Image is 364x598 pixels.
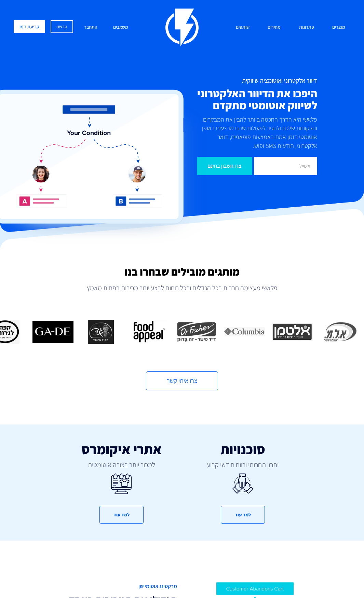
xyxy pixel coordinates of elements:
h1: דיוור אלקטרוני ואוטומציה שיווקית [159,77,317,84]
a: מוצרים [327,20,350,35]
a: פתרונות [294,20,319,35]
span: יתרון תחרותי ורווח חודשי קבוע [187,460,298,470]
span: מרקטינג אוטומיישן [41,583,177,590]
a: קביעת דמו [14,20,45,33]
input: אימייל [254,157,317,175]
a: צרו איתי קשר [146,371,218,390]
a: התחבר [79,20,103,35]
h3: סוכנויות [187,442,298,457]
input: צרו חשבון בחינם [197,157,252,175]
p: פלאשי היא הדרך החכמה ביותר להבין את המבקרים והלקוחות שלכם ולהגיב לפעולות שהם מבצעים באופן אוטומטי... [201,115,317,150]
a: משאבים [108,20,133,35]
button: למד עוד [99,506,144,524]
h3: אתרי איקומרס [66,442,177,457]
a: שותפים [231,20,255,35]
h2: היפכו את הדיוור האלקטרוני לשיווק אוטומטי מתקדם [159,87,317,111]
a: מחירים [262,20,286,35]
a: אתרי איקומרס למכור יותר בצורה אוטומטית למד עוד [66,425,177,541]
a: הרשם [51,20,73,33]
button: למד עוד [221,506,265,524]
span: למכור יותר בצורה אוטומטית [66,460,177,470]
a: סוכנויות יתרון תחרותי ורווח חודשי קבוע למד עוד [187,425,298,541]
